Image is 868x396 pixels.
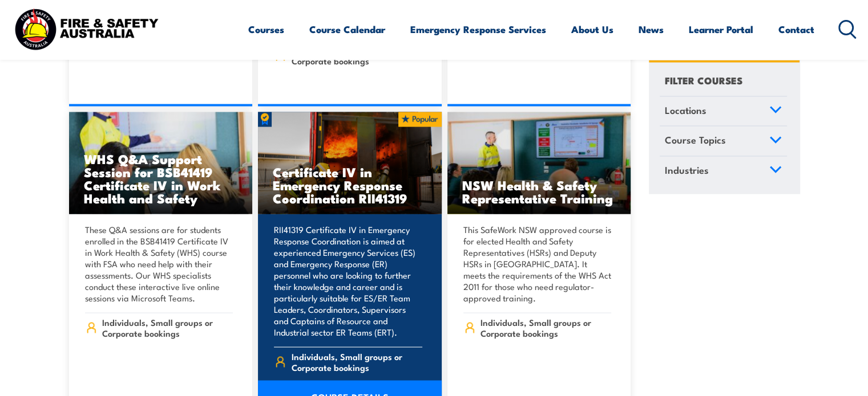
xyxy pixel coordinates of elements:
[571,14,613,44] a: About Us
[69,112,253,215] a: WHS Q&A Support Session for BSB41419 Certificate IV in Work Health and Safety
[69,112,253,215] img: BSB41419 – Certificate IV in Work Health and Safety
[660,156,787,186] a: Industries
[309,14,385,44] a: Course Calendar
[462,178,616,205] h3: NSW Health & Safety Representative Training
[665,102,706,117] span: Locations
[258,112,442,215] img: RII41319 Certificate IV in Emergency Response Coordination
[665,162,709,177] span: Industries
[85,224,233,304] p: These Q&A sessions are for students enrolled in the BSB41419 Certificate IV in Work Health & Safe...
[481,317,611,338] span: Individuals, Small groups or Corporate bookings
[273,165,427,205] h3: Certificate IV in Emergency Response Coordination RII41319
[639,14,664,44] a: News
[410,14,546,44] a: Emergency Response Services
[447,112,631,215] a: NSW Health & Safety Representative Training
[463,224,612,304] p: This SafeWork NSW approved course is for elected Health and Safety Representatives (HSRs) and Dep...
[84,152,238,205] h3: WHS Q&A Support Session for BSB41419 Certificate IV in Work Health and Safety
[258,112,442,215] a: Certificate IV in Emergency Response Coordination RII41319
[292,351,422,373] span: Individuals, Small groups or Corporate bookings
[274,224,422,338] p: RII41319 Certificate IV in Emergency Response Coordination is aimed at experienced Emergency Serv...
[689,14,753,44] a: Learner Portal
[665,132,726,148] span: Course Topics
[660,96,787,126] a: Locations
[102,317,233,338] span: Individuals, Small groups or Corporate bookings
[665,72,742,87] h4: FILTER COURSES
[660,126,787,156] a: Course Topics
[778,14,814,44] a: Contact
[292,44,422,66] span: Individuals, Small groups or Corporate bookings
[447,112,631,215] img: NSW Health & Safety Representative Refresher Training
[248,14,284,44] a: Courses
